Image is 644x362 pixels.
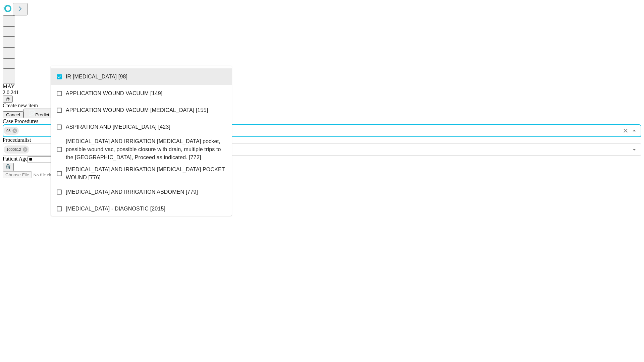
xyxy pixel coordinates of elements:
[3,83,641,89] div: MAY
[66,205,165,213] span: [MEDICAL_DATA] - DIAGNOSTIC [2015]
[3,137,31,143] span: Proceduralist
[66,106,208,114] span: APPLICATION WOUND VACUUM [MEDICAL_DATA] [155]
[66,166,226,182] span: [MEDICAL_DATA] AND IRRIGATION [MEDICAL_DATA] POCKET WOUND [776]
[66,123,170,131] span: ASPIRATION AND [MEDICAL_DATA] [423]
[3,103,38,108] span: Create new item
[3,111,23,118] button: Cancel
[4,146,24,154] span: 1000512
[3,156,28,162] span: Patient Age
[66,188,198,196] span: [MEDICAL_DATA] AND IRRIGATION ABDOMEN [779]
[3,118,38,124] span: Scheduled Procedure
[4,127,19,135] div: 98
[66,137,226,162] span: [MEDICAL_DATA] AND IRRIGATION [MEDICAL_DATA] pocket, possible wound vac, possible closure with dr...
[5,97,10,102] span: @
[4,127,13,135] span: 98
[66,89,162,98] span: APPLICATION WOUND VACUUM [149]
[3,89,641,96] div: 2.0.241
[630,145,639,154] button: Open
[3,96,13,103] button: @
[35,112,49,117] span: Predict
[630,126,639,135] button: Close
[4,145,29,154] div: 1000512
[621,126,630,135] button: Clear
[23,109,54,118] button: Predict
[66,73,127,81] span: IR [MEDICAL_DATA] [98]
[6,112,20,117] span: Cancel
